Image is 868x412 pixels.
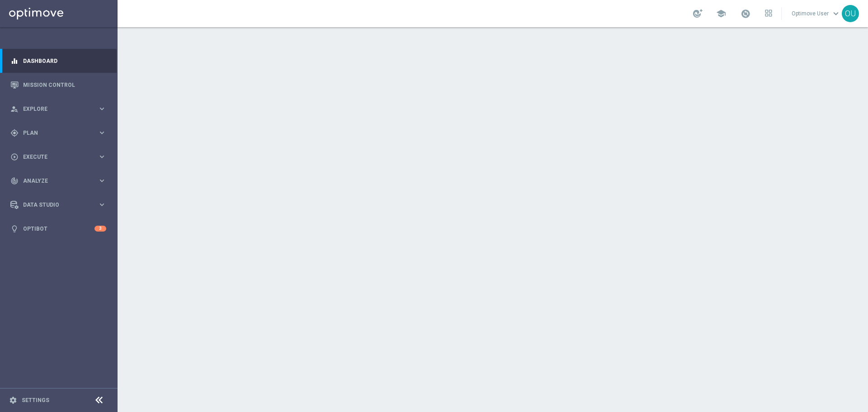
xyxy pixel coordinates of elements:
a: Dashboard [23,49,106,73]
div: Data Studio [10,201,98,209]
div: OU [842,5,859,22]
div: Plan [10,129,98,137]
span: keyboard_arrow_down [831,9,841,19]
i: equalizer [10,57,19,65]
div: 3 [94,226,106,232]
span: school [716,9,726,19]
div: Explore [10,105,98,113]
a: Mission Control [23,73,106,97]
button: person_search Explore keyboard_arrow_right [10,105,107,113]
span: Explore [23,106,98,112]
i: keyboard_arrow_right [98,176,106,185]
i: keyboard_arrow_right [98,104,106,113]
button: lightbulb Optibot 3 [10,225,107,232]
i: play_circle_outline [10,153,19,161]
div: Analyze [10,177,98,185]
i: keyboard_arrow_right [98,128,106,137]
div: Mission Control [10,73,106,97]
button: track_changes Analyze keyboard_arrow_right [10,177,107,185]
button: Mission Control [10,81,107,89]
i: track_changes [10,177,19,185]
div: Execute [10,153,98,161]
span: Data Studio [23,202,98,208]
i: settings [9,396,17,404]
button: gps_fixed Plan keyboard_arrow_right [10,129,107,137]
a: Optimove Userkeyboard_arrow_down [791,7,842,20]
i: lightbulb [10,225,19,233]
i: keyboard_arrow_right [98,152,106,161]
i: person_search [10,105,19,113]
button: play_circle_outline Execute keyboard_arrow_right [10,153,107,161]
a: Optibot [23,217,94,241]
i: keyboard_arrow_right [98,200,106,209]
a: Settings [22,398,49,403]
button: Data Studio keyboard_arrow_right [10,201,107,208]
div: Optibot [10,217,106,241]
div: Dashboard [10,49,106,73]
span: Analyze [23,178,98,184]
span: Plan [23,130,98,136]
span: Execute [23,154,98,160]
button: equalizer Dashboard [10,57,107,65]
i: gps_fixed [10,129,19,137]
